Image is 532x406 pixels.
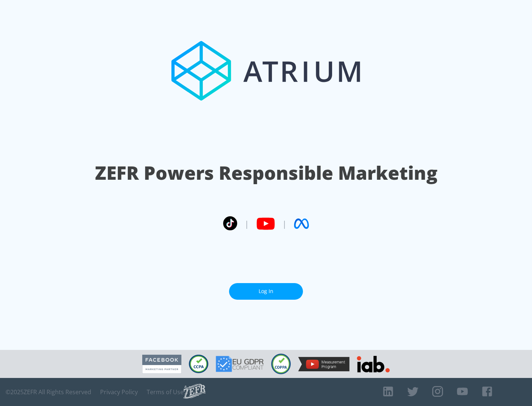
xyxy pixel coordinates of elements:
a: Terms of Use [147,388,184,396]
img: CCPA Compliant [189,355,208,373]
img: COPPA Compliant [271,354,291,374]
img: Facebook Marketing Partner [142,355,181,374]
span: © 2025 ZEFR All Rights Reserved [6,388,91,396]
span: | [245,218,249,229]
a: Privacy Policy [100,388,138,396]
img: GDPR Compliant [216,356,264,372]
img: IAB [357,356,390,372]
span: | [282,218,287,229]
h1: ZEFR Powers Responsible Marketing [95,160,437,186]
a: Log In [229,283,303,300]
img: YouTube Measurement Program [298,357,349,371]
